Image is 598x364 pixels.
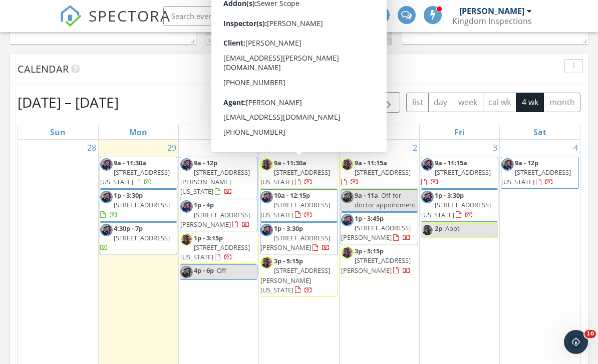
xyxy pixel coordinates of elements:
button: week [453,93,483,112]
a: Go to October 4, 2025 [571,140,580,156]
a: 9a - 11:30a [STREET_ADDRESS][US_STATE] [260,157,338,189]
span: 9a - 11:15a [355,158,387,167]
span: 1p - 3:30p [274,224,303,233]
iframe: Intercom live chat [564,330,588,354]
span: [STREET_ADDRESS] [114,233,170,242]
span: [STREET_ADDRESS] [355,168,411,177]
button: Previous [354,92,378,113]
div: | [206,36,332,45]
a: 1p - 3:30p [STREET_ADDRESS] [100,191,170,219]
img: image.jpg [260,191,273,203]
img: The Best Home Inspection Software - Spectora [60,5,82,27]
a: Saturday [531,125,548,139]
button: month [543,93,580,112]
a: 9a - 11:15a [STREET_ADDRESS] [421,158,491,186]
a: 3p - 5:15p [STREET_ADDRESS][PERSON_NAME] [341,246,411,274]
span: 9a - 11:30a [274,158,307,167]
input: Search everything... [163,6,364,26]
span: 9a - 11:30a [114,158,146,167]
span: Off-for doctor appointment [355,191,416,209]
span: 9a - 12p [515,158,538,167]
a: 1p - 3:30p [STREET_ADDRESS][US_STATE] [421,191,491,219]
a: 4:30p - 7p [STREET_ADDRESS] [100,222,177,255]
span: Appt [445,224,460,233]
span: 4p - 6p [194,266,214,275]
span: [STREET_ADDRESS][PERSON_NAME] [180,210,250,229]
img: image.jpg [501,158,514,171]
a: 9a - 11:30a [STREET_ADDRESS][US_STATE] [100,157,177,189]
a: © MapTiler [226,37,253,43]
a: 1p - 3:30p [STREET_ADDRESS][PERSON_NAME] [260,222,338,255]
a: 4:30p - 7p [STREET_ADDRESS] [100,224,170,252]
span: 1p - 3:45p [355,214,384,223]
span: [STREET_ADDRESS] [435,168,491,177]
span: 2p [435,224,442,233]
a: 9a - 12p [STREET_ADDRESS][US_STATE] [501,157,579,189]
a: 9a - 11:30a [STREET_ADDRESS][US_STATE] [260,158,330,186]
a: Go to September 30, 2025 [245,140,258,156]
img: image.jpg [180,266,193,278]
span: 1p - 3:30p [435,191,464,200]
span: 4:30p - 7p [114,224,143,233]
a: © OpenStreetMap contributors [255,37,330,43]
a: Go to September 29, 2025 [165,140,178,156]
a: Go to October 2, 2025 [411,140,419,156]
img: image.jpg [260,256,273,269]
img: image.jpg [421,158,434,171]
a: 10a - 12:15p [STREET_ADDRESS][US_STATE] [260,189,338,222]
img: image.jpg [100,191,113,203]
span: [STREET_ADDRESS][US_STATE] [501,168,571,186]
span: 3p - 5:15p [355,246,384,255]
button: list [406,93,429,112]
a: 1p - 3:15p [STREET_ADDRESS][US_STATE] [180,232,257,264]
img: image.jpg [341,246,354,259]
a: 3p - 5:15p [STREET_ADDRESS][PERSON_NAME] [341,245,418,277]
img: image.jpg [421,224,434,236]
span: [STREET_ADDRESS][US_STATE] [421,200,491,219]
span: [STREET_ADDRESS][PERSON_NAME] [260,233,330,252]
span: [STREET_ADDRESS][US_STATE] [100,168,170,186]
span: [STREET_ADDRESS][PERSON_NAME][US_STATE] [180,168,250,196]
a: 1p - 3:30p [STREET_ADDRESS] [100,189,177,222]
img: image.jpg [341,191,354,203]
a: 3p - 5:15p [STREET_ADDRESS][PERSON_NAME][US_STATE] [260,255,338,297]
a: 1p - 4p [STREET_ADDRESS][PERSON_NAME] [180,200,250,228]
img: image.jpg [100,224,113,236]
img: image.jpg [260,158,273,171]
span: 9a - 11:15a [435,158,467,167]
a: Go to October 1, 2025 [331,140,339,156]
a: Tuesday [209,125,228,139]
a: Thursday [370,125,389,139]
span: SPECTORA [89,5,171,26]
button: day [428,93,453,112]
span: 9a - 12p [194,158,217,167]
img: image.jpg [421,191,434,203]
button: 4 wk [516,93,544,112]
img: image.jpg [180,158,193,171]
a: 9a - 11:30a [STREET_ADDRESS][US_STATE] [100,158,170,186]
button: [DATE] [312,93,348,112]
span: [STREET_ADDRESS][US_STATE] [180,243,250,261]
span: 3p - 5:15p [274,256,303,265]
a: Go to October 3, 2025 [491,140,499,156]
a: Leaflet [208,37,225,43]
div: Kingdom Inspections [452,16,532,26]
a: Go to September 28, 2025 [85,140,98,156]
img: image.jpg [180,200,193,213]
a: Sunday [48,125,68,139]
a: Wednesday [288,125,310,139]
div: [PERSON_NAME] [459,6,524,16]
a: 10a - 12:15p [STREET_ADDRESS][US_STATE] [260,191,330,219]
span: [STREET_ADDRESS] [114,200,170,209]
a: 9a - 11:15a [STREET_ADDRESS] [341,157,418,189]
a: 1p - 4p [STREET_ADDRESS][PERSON_NAME] [180,199,257,231]
a: 1p - 3:45p [STREET_ADDRESS][PERSON_NAME] [341,214,411,242]
a: 9a - 12p [STREET_ADDRESS][PERSON_NAME][US_STATE] [180,157,257,199]
h2: [DATE] – [DATE] [18,92,119,112]
a: 1p - 3:30p [STREET_ADDRESS][US_STATE] [421,189,498,222]
a: 3p - 5:15p [STREET_ADDRESS][PERSON_NAME][US_STATE] [260,256,330,294]
span: 1p - 3:15p [194,233,223,242]
a: 9a - 12p [STREET_ADDRESS][PERSON_NAME][US_STATE] [180,158,250,196]
span: 9a - 11a [355,191,378,200]
img: image.jpg [100,158,113,171]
